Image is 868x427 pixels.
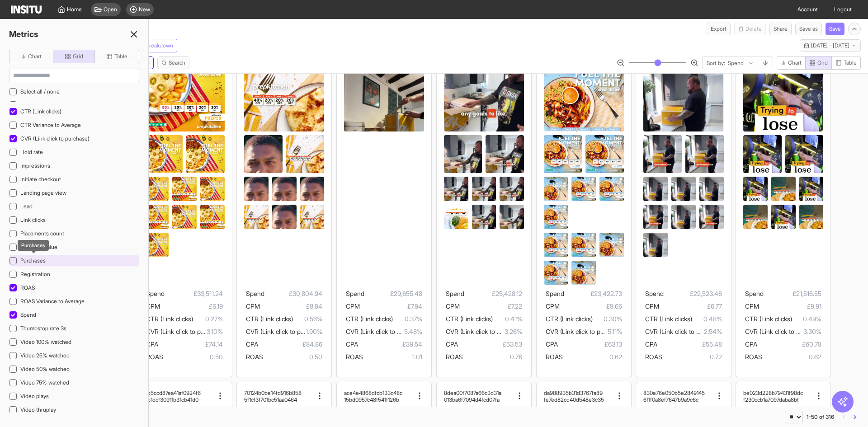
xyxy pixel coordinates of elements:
span: 0.62 [762,352,821,362]
span: 1.90% [306,326,322,337]
span: CTR (Link clicks) [546,315,593,323]
h2: f230ccb1a7097daba8bf [743,396,799,403]
span: CTR (Link clicks) [645,315,692,323]
span: CPA [546,340,558,348]
span: £30,804.94 [264,288,322,299]
button: Share [769,23,792,35]
h2: 6b1dcf30911b31cb41d0 [144,396,198,403]
span: CPM [346,302,360,310]
span: 0.76 [463,352,522,362]
span: Spend [20,311,36,319]
span: CVR (Link click to purchase) [246,328,325,335]
span: 0.56% [293,314,322,324]
span: Grid [817,59,828,66]
span: Initiate checkout [20,176,61,183]
span: £6.77 [659,301,722,312]
span: 3.10% [207,326,223,337]
span: Video thruplay [20,406,56,413]
span: 0.37% [393,314,422,324]
span: Lead [20,203,33,210]
div: 8dea00f7087a66c3d31a013ba6f7094d4fcd07fa [444,389,513,403]
span: CPM [745,302,759,310]
span: £9.91 [759,301,821,312]
span: You cannot delete a preset report. [734,23,766,35]
span: [DATE] - [DATE] [811,42,849,49]
h2: 15bd0957c48f541f126b [344,396,399,403]
span: £6.19 [160,301,222,312]
span: 0.50 [263,352,322,362]
span: CPA [446,340,458,348]
span: Placements count [20,230,64,237]
span: £74.14 [158,339,222,350]
span: £9.66 [560,301,622,312]
span: CVR (Link click to purchase) [745,328,824,335]
span: Hold rate [20,149,43,156]
div: ace4e4868dfcb133c48c15bd0957c48f541f126b [344,389,413,403]
span: Video 25% watched [20,352,70,359]
span: Purchase value [20,244,57,250]
div: 830e76e050b5e28491456f1f0a8ef7647b9a9c6c [643,389,712,403]
div: be023d228b79431f98dcf230ccb1a7097daba8bf [743,389,812,403]
h2: 830e76e050b5e2849145 [643,389,705,396]
h2: 6f1f0a8ef7647b9a9c6c [643,396,698,403]
div: 1-50 of 316 [807,413,834,421]
span: Video 100% watched [20,338,71,345]
span: ROAS [146,353,163,361]
h2: ace4e4868dfcb133c48c [344,389,402,396]
span: 3.26% [505,326,522,337]
span: CVR (Link click to purchase) [20,135,90,142]
span: ROAS Variance to Average [20,298,85,305]
span: Landing page view [20,189,66,196]
span: Home [67,6,82,13]
span: Video 50% watched [20,366,70,372]
span: ROAS [20,284,35,291]
span: Table [114,53,127,60]
span: Video 75% watched [20,379,69,386]
span: Select all / none [20,88,60,95]
button: Export [707,23,731,35]
button: Grid [53,50,95,63]
span: 0.62 [563,352,622,362]
span: Purchase value [20,244,57,251]
span: Registration [20,271,50,278]
span: CTR (Link clicks) [346,315,393,323]
span: Sort by: [707,60,725,67]
span: Impressions [20,162,50,169]
span: 0.48% [692,314,722,324]
span: 1.01 [363,352,422,362]
span: Video thruplay [20,406,56,413]
span: Video plays [20,393,49,400]
span: Search [169,59,185,66]
span: Spend [745,290,764,297]
span: £23,422.73 [564,288,622,299]
span: ROAS [745,353,762,361]
h2: be023d228b79431f98dc [743,389,803,396]
button: [DATE] - [DATE] [800,39,861,52]
span: CPA [246,340,258,348]
span: ROAS [546,353,563,361]
span: CVR (Link click to purchase) [146,328,225,335]
h2: 013ba6f7094d4fcd07fa [444,396,500,403]
button: Chart [9,50,53,63]
span: Link clicks [20,216,46,223]
span: £29,655.48 [364,288,422,299]
span: ROAS [346,353,363,361]
span: Spend [246,290,264,297]
span: Spend [645,290,664,297]
span: Thumbstop rate 3s [20,325,66,332]
span: Purchases [20,257,46,264]
button: Search [157,56,189,69]
span: 0.49% [792,314,821,324]
span: Spend [346,290,364,297]
span: CTR (Link clicks) [20,108,61,115]
span: 0.30% [593,314,622,324]
span: CPM [246,302,260,310]
button: Save as [795,23,822,35]
span: Add breakdown [135,42,173,49]
h2: da988935b31d3767fa89 [544,389,603,396]
span: Spend [20,311,36,318]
